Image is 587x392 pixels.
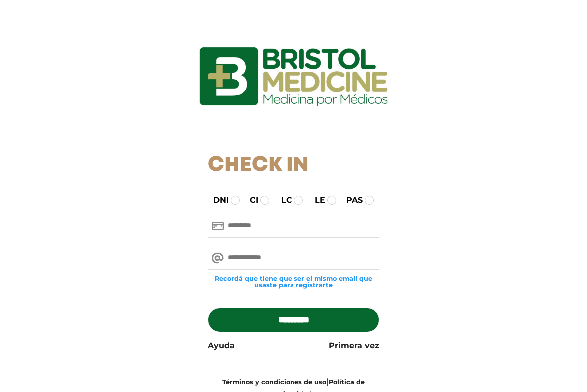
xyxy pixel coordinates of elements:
img: logo_ingresarbristol.jpg [159,12,428,141]
h1: Check In [208,153,380,178]
label: LC [272,195,292,206]
a: Ayuda [208,340,235,352]
label: LE [306,195,325,206]
small: Recordá que tiene que ser el mismo email que usaste para registrarte [208,275,380,288]
label: PAS [337,195,363,206]
a: Primera vez [329,340,379,352]
label: DNI [204,195,229,206]
label: CI [241,195,258,206]
a: Términos y condiciones de uso [222,378,326,386]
